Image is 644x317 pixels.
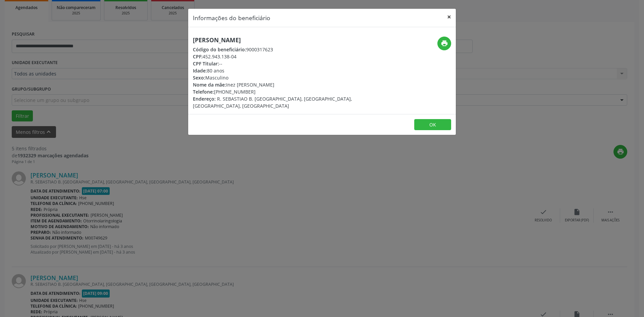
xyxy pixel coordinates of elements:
span: CPF Titular: [193,60,219,67]
span: Telefone: [193,89,214,95]
div: 9000317623 [193,46,362,53]
div: Inez [PERSON_NAME] [193,81,362,88]
h5: Informações do beneficiário [193,13,270,22]
div: Masculino [193,74,362,81]
span: R. SEBASTIAO B. [GEOGRAPHIC_DATA], [GEOGRAPHIC_DATA], [GEOGRAPHIC_DATA], [GEOGRAPHIC_DATA] [193,96,352,109]
button: print [437,37,451,50]
h5: [PERSON_NAME] [193,37,362,44]
button: OK [414,119,451,130]
span: Idade: [193,67,207,74]
span: Nome da mãe: [193,82,226,88]
div: 80 anos [193,67,362,74]
span: CPF: [193,53,203,60]
div: [PHONE_NUMBER] [193,88,362,95]
i: print [441,40,448,47]
span: Sexo: [193,74,205,81]
button: Close [442,9,456,25]
div: 452.943.138-04 [193,53,362,60]
span: Código do beneficiário: [193,46,246,53]
span: Endereço: [193,96,216,102]
div: -- [193,60,362,67]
